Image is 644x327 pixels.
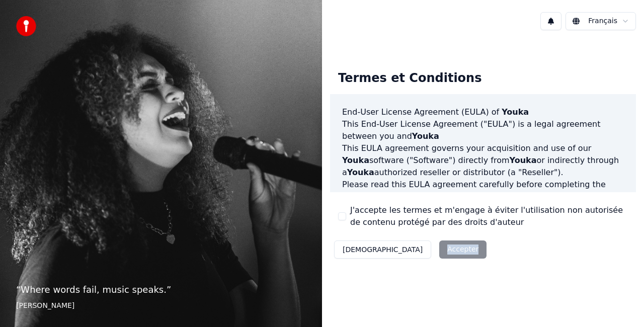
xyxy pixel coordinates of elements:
[16,283,306,297] p: “ Where words fail, music speaks. ”
[16,301,306,311] footer: [PERSON_NAME]
[16,16,36,36] img: youka
[350,204,628,228] label: J'accepte les termes et m'engage à éviter l'utilisation non autorisée de contenu protégé par des ...
[347,168,374,177] span: Youka
[342,179,624,227] p: Please read this EULA agreement carefully before completing the installation process and using th...
[334,240,431,259] button: [DEMOGRAPHIC_DATA]
[342,155,369,165] span: Youka
[480,192,508,201] span: Youka
[342,118,624,142] p: This End-User License Agreement ("EULA") is a legal agreement between you and
[330,62,490,95] div: Termes et Conditions
[510,155,537,165] span: Youka
[342,142,624,179] p: This EULA agreement governs your acquisition and use of our software ("Software") directly from o...
[502,107,529,117] span: Youka
[342,106,624,118] h3: End-User License Agreement (EULA) of
[412,131,439,141] span: Youka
